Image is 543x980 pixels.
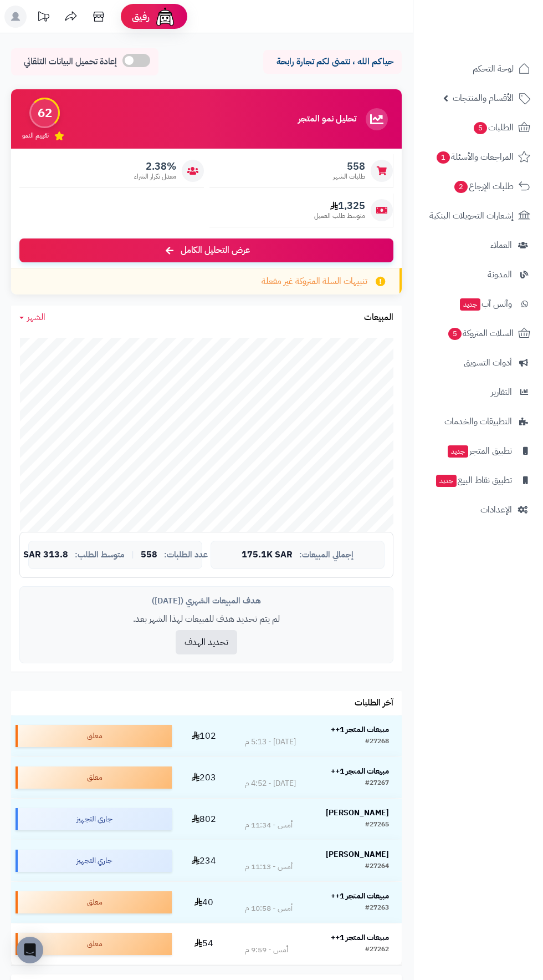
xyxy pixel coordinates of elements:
span: الشهر [27,311,45,324]
td: 54 [176,923,232,964]
span: | [131,551,134,559]
div: [DATE] - 4:52 م [245,778,296,789]
a: العملاء [420,232,536,258]
a: الإعدادات [420,496,536,523]
span: 5 [474,122,487,134]
a: تحديثات المنصة [29,6,57,31]
span: 5 [448,328,462,340]
a: السلات المتروكة5 [420,320,536,347]
span: عدد الطلبات: [164,550,208,560]
div: معلق [16,725,172,747]
div: Open Intercom Messenger [17,937,43,963]
span: إجمالي المبيعات: [299,550,354,560]
span: الإعدادات [480,502,512,517]
strong: [PERSON_NAME] [326,807,389,819]
span: 558 [333,160,365,172]
td: 234 [176,840,232,881]
a: الشهر [19,311,45,324]
button: تحديد الهدف [176,630,237,654]
a: لوحة التحكم [420,55,536,82]
span: 1,325 [314,200,365,212]
a: إشعارات التحويلات البنكية [420,202,536,229]
img: ai-face.png [154,6,176,28]
td: 40 [176,882,232,923]
a: عرض التحليل الكامل [19,238,393,262]
h3: آخر الطلبات [355,698,393,708]
div: #27268 [365,737,389,748]
div: جاري التجهيز [16,850,172,872]
h3: تحليل نمو المتجر [298,114,356,124]
div: #27264 [365,861,389,872]
span: 558 [141,550,157,560]
span: تطبيق المتجر [447,443,512,459]
td: 102 [176,715,232,756]
span: أدوات التسويق [464,355,512,370]
span: 313.8 SAR [23,550,68,560]
a: طلبات الإرجاع2 [420,173,536,200]
strong: مبيعات المتجر 1++ [331,932,389,943]
img: logo-2.png [468,26,532,49]
a: أدوات التسويق [420,349,536,376]
span: إشعارات التحويلات البنكية [429,208,514,224]
span: 2.38% [134,160,176,172]
a: تطبيق المتجرجديد [420,438,536,464]
div: #27262 [365,945,389,956]
span: جديد [460,298,480,311]
a: التطبيقات والخدمات [420,408,536,435]
span: متوسط الطلب: [75,550,125,560]
span: الطلبات [473,120,514,135]
td: 802 [176,799,232,840]
span: 1 [437,151,450,164]
span: طلبات الشهر [333,172,365,181]
div: أمس - 10:58 م [245,903,293,914]
strong: مبيعات المتجر 1++ [331,724,389,735]
span: السلات المتروكة [447,326,514,341]
span: الأقسام والمنتجات [453,90,514,106]
span: 175.1K SAR [242,550,293,560]
span: وآتس آب [459,296,512,312]
strong: مبيعات المتجر 1++ [331,890,389,902]
span: جديد [436,475,457,487]
div: معلق [16,933,172,955]
span: إعادة تحميل البيانات التلقائي [24,55,117,68]
div: هدف المبيعات الشهري ([DATE]) [28,595,385,607]
a: الطلبات5 [420,114,536,141]
div: أمس - 9:59 م [245,945,288,956]
span: 2 [454,181,468,193]
div: معلق [16,891,172,913]
td: 203 [176,757,232,798]
span: تطبيق نقاط البيع [435,473,512,488]
span: رفيق [132,10,150,23]
span: العملاء [490,237,512,253]
div: جاري التجهيز [16,808,172,830]
a: المدونة [420,261,536,288]
span: متوسط طلب العميل [314,211,365,221]
span: التطبيقات والخدمات [444,414,512,429]
span: جديد [448,445,468,458]
a: التقارير [420,379,536,405]
span: التقارير [491,384,512,400]
div: [DATE] - 5:13 م [245,737,296,748]
div: #27263 [365,903,389,914]
div: #27265 [365,820,389,831]
div: أمس - 11:13 م [245,861,293,872]
span: عرض التحليل الكامل [181,244,250,257]
div: أمس - 11:34 م [245,820,293,831]
strong: [PERSON_NAME] [326,849,389,860]
span: تقييم النمو [22,131,49,140]
a: تطبيق نقاط البيعجديد [420,467,536,494]
span: طلبات الإرجاع [453,179,514,194]
p: لم يتم تحديد هدف للمبيعات لهذا الشهر بعد. [28,613,385,626]
a: المراجعات والأسئلة1 [420,144,536,170]
p: حياكم الله ، نتمنى لكم تجارة رابحة [271,55,393,68]
div: معلق [16,766,172,789]
span: معدل تكرار الشراء [134,172,176,181]
span: تنبيهات السلة المتروكة غير مفعلة [262,275,367,288]
strong: مبيعات المتجر 1++ [331,765,389,777]
span: لوحة التحكم [473,61,514,77]
div: #27267 [365,778,389,789]
h3: المبيعات [364,313,393,323]
span: المراجعات والأسئلة [436,149,514,165]
span: المدونة [488,267,512,282]
a: وآتس آبجديد [420,291,536,317]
